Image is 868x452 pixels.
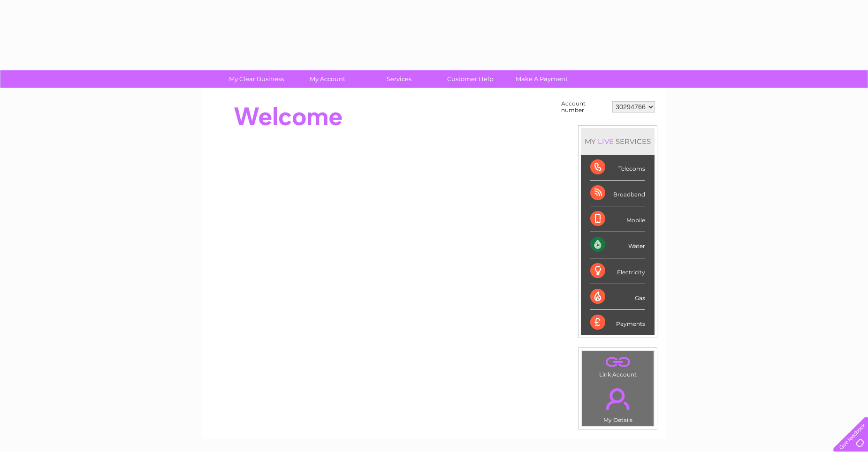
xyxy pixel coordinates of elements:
[584,354,651,370] a: .
[590,181,645,206] div: Broadband
[590,232,645,258] div: Water
[590,206,645,232] div: Mobile
[590,155,645,181] div: Telecoms
[432,70,509,88] a: Customer Help
[590,310,645,335] div: Payments
[360,70,438,88] a: Services
[590,258,645,284] div: Electricity
[503,70,580,88] a: Make A Payment
[590,284,645,310] div: Gas
[559,98,610,116] td: Account number
[596,137,616,146] div: LIVE
[581,351,654,380] td: Link Account
[289,70,366,88] a: My Account
[584,383,651,415] a: .
[581,380,654,426] td: My Details
[581,128,655,155] div: MY SERVICES
[218,70,295,88] a: My Clear Business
